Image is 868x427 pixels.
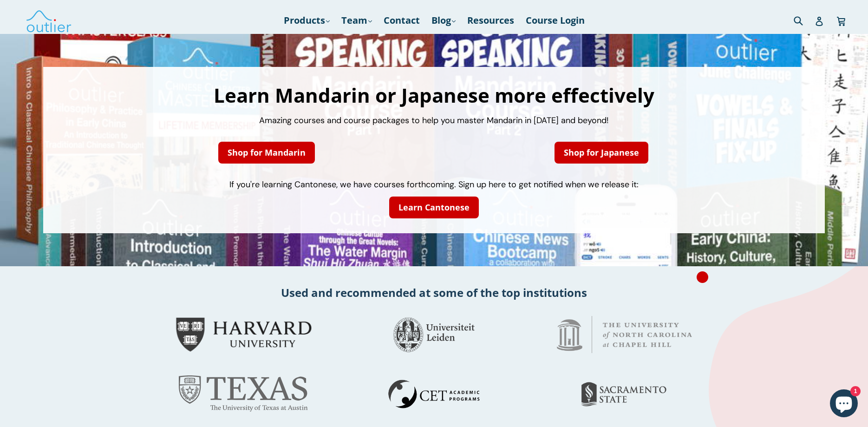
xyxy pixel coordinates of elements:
[229,179,639,190] span: If you're learning Cantonese, we have courses forthcoming. Sign up here to get notified when we r...
[427,12,460,29] a: Blog
[521,12,589,29] a: Course Login
[827,389,861,420] inbox-online-store-chat: Shopify online store chat
[791,11,817,30] input: Search
[379,12,424,29] a: Contact
[337,12,377,29] a: Team
[279,12,334,29] a: Products
[555,142,648,164] a: Shop for Japanese
[463,12,519,29] a: Resources
[26,7,72,34] img: Outlier Linguistics
[259,115,609,126] span: Amazing courses and course packages to help you master Mandarin in [DATE] and beyond!
[52,85,815,105] h1: Learn Mandarin or Japanese more effectively
[218,142,315,164] a: Shop for Mandarin
[389,197,479,218] a: Learn Cantonese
